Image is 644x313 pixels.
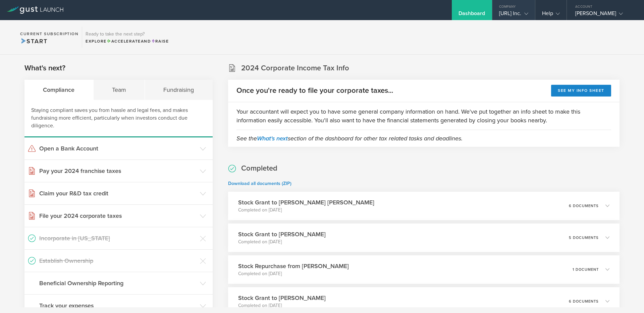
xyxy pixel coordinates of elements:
h2: Completed [241,164,277,173]
p: 6 documents [569,204,599,208]
h2: Once you're ready to file your corporate taxes... [236,86,393,96]
div: Team [94,80,145,100]
p: Completed on [DATE] [238,302,326,309]
p: 1 document [573,268,599,271]
a: Download all documents (ZIP) [228,181,291,186]
div: [URL] Inc. [499,10,528,20]
h3: Incorporate in [US_STATE] [39,234,197,243]
div: Explore [86,38,169,44]
h3: Track your expenses [39,301,197,310]
h3: Establish Ownership [39,256,197,265]
h3: Beneficial Ownership Reporting [39,279,197,288]
h3: Ready to take the next step? [86,32,169,37]
a: What's next [257,135,288,142]
div: Dashboard [459,10,485,20]
h3: Pay your 2024 franchise taxes [39,167,197,175]
div: Help [542,10,560,20]
p: Completed on [DATE] [238,207,374,213]
h3: Claim your R&D tax credit [39,189,197,198]
h3: Open a Bank Account [39,144,197,153]
span: and [107,39,151,44]
div: Ready to take the next step?ExploreAccelerateandRaise [82,27,172,48]
div: Staying compliant saves you from hassle and legal fees, and makes fundraising more efficient, par... [24,100,213,137]
h3: Stock Grant to [PERSON_NAME] [PERSON_NAME] [238,198,374,207]
h2: Current Subscription [20,32,78,36]
span: Accelerate [107,39,141,44]
p: 6 documents [569,300,599,303]
div: [PERSON_NAME] [575,10,632,20]
span: Raise [151,39,169,44]
p: Your accountant will expect you to have some general company information on hand. We've put toget... [236,107,611,125]
h3: File your 2024 corporate taxes [39,211,197,220]
h3: Stock Grant to [PERSON_NAME] [238,294,326,302]
h2: 2024 Corporate Income Tax Info [241,63,349,73]
h3: Stock Grant to [PERSON_NAME] [238,230,326,239]
button: See my info sheet [551,85,611,97]
p: 5 documents [569,236,599,240]
h3: Stock Repurchase from [PERSON_NAME] [238,262,349,270]
span: Start [20,38,47,45]
em: See the section of the dashboard for other tax related tasks and deadlines. [236,135,463,142]
p: Completed on [DATE] [238,270,349,277]
div: Fundraising [145,80,213,100]
div: Compliance [24,80,94,100]
h2: What's next? [24,63,65,73]
p: Completed on [DATE] [238,239,326,245]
